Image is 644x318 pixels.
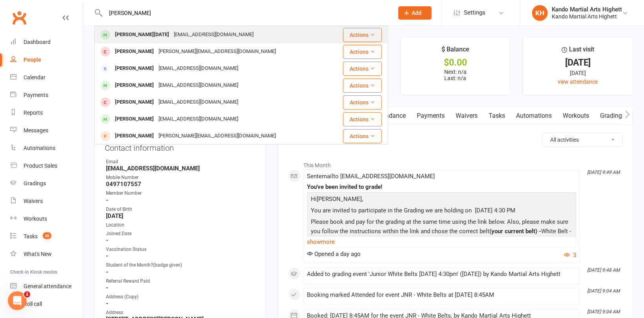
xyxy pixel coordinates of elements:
div: You've been invited to grade! [307,184,576,190]
i: [DATE] 9:48 AM [587,267,620,273]
div: [PERSON_NAME] [113,80,156,91]
div: Gradings [24,180,46,186]
div: General attendance [24,283,71,289]
li: This Month [288,157,623,170]
a: Tasks 30 [10,228,83,245]
a: People [10,51,83,69]
a: Calendar [10,69,83,86]
div: Tasks [24,233,38,239]
div: [EMAIL_ADDRESS][DOMAIN_NAME] [156,97,241,108]
div: [EMAIL_ADDRESS][DOMAIN_NAME] [156,80,241,91]
strong: - [106,197,255,204]
span: 1 [24,291,30,298]
button: Actions [343,79,382,93]
a: Dashboard [10,33,83,51]
div: Member Number [106,190,255,197]
div: Product Sales [24,163,57,169]
div: Workouts [24,216,47,222]
div: Dashboard [24,39,51,45]
a: Reports [10,104,83,122]
a: show more [307,236,576,247]
div: Kando Martial Arts Highett [552,6,622,13]
div: [PERSON_NAME][EMAIL_ADDRESS][DOMAIN_NAME] [156,46,278,57]
div: Joined Date [106,230,255,238]
div: Vaccination Status [106,246,255,253]
div: [PERSON_NAME] [113,46,156,57]
a: Clubworx [9,8,29,27]
strong: [DATE] [106,212,255,219]
div: Kando Martial Arts Highett [552,13,622,20]
a: What's New [10,245,83,263]
iframe: Intercom live chat [8,291,27,310]
a: Roll call [10,295,83,313]
div: Date of Birth [106,206,255,213]
div: Referral Reward Paid [106,278,255,285]
div: What's New [24,251,52,257]
h3: Contact information [105,141,255,152]
button: Actions [343,129,382,143]
span: Sent email to [EMAIL_ADDRESS][DOMAIN_NAME] [307,173,435,180]
span: Opened a day ago [307,250,361,258]
div: KH [532,5,548,21]
div: Address [106,309,255,316]
i: [DATE] 9:04 AM [587,309,620,314]
div: Mobile Number [106,174,255,181]
div: Reports [24,110,43,116]
span: , [362,196,363,203]
div: [PERSON_NAME][EMAIL_ADDRESS][DOMAIN_NAME] [156,130,278,142]
a: Waivers [10,192,83,210]
div: $0.00 [408,58,503,67]
a: Automations [511,107,558,125]
div: Roll call [24,301,42,307]
a: Automations [10,139,83,157]
input: Search... [103,7,388,18]
button: Actions [343,62,382,76]
div: [PERSON_NAME] [113,130,156,142]
a: Workouts [558,107,595,125]
div: [PERSON_NAME] [113,63,156,74]
button: Add [398,6,432,20]
strong: [EMAIL_ADDRESS][DOMAIN_NAME] [106,165,255,172]
div: Added to grading event 'Junior White Belts [DATE] 4:30pm' ([DATE]) by Kando Martial Arts Highett [307,271,576,278]
span: [PERSON_NAME] [317,196,362,203]
strong: - [106,269,255,276]
div: Calendar [24,74,46,80]
i: [DATE] 9:04 AM [587,288,620,294]
div: Last visit [562,44,594,58]
a: General attendance kiosk mode [10,278,83,295]
div: [DATE] [530,69,626,77]
span: (your current belt) - [490,228,542,235]
a: Product Sales [10,157,83,175]
a: Payments [412,107,451,125]
button: 3 [564,250,576,260]
div: $ Balance [441,44,469,58]
a: Waivers [451,107,483,125]
div: [PERSON_NAME][DATE] [113,29,171,40]
div: Address (Copy) [106,293,255,301]
div: Waivers [24,198,43,204]
span: Hi [311,196,317,203]
div: Student of the Month?(badge given) [106,261,255,269]
span: Please book and pay for the grading at the same time using the link below. Also, please make sure... [311,218,569,235]
span: 30 [43,232,51,239]
div: [EMAIL_ADDRESS][DOMAIN_NAME] [156,113,241,125]
div: People [24,57,41,63]
span: Settings [464,4,485,22]
a: view attendance [558,79,598,85]
button: Actions [343,45,382,59]
div: Location [106,221,255,229]
div: Messages [24,127,48,133]
p: You are invited to participate in the Grading we are holding on [DATE] 4:30 PM [309,206,574,217]
a: Messages [10,122,83,139]
div: Booking marked Attended for event JNR - White Belts at [DATE] 8:45AM [307,292,576,298]
button: Actions [343,28,382,42]
a: Attendance [369,107,412,125]
h3: Activity [288,133,623,145]
strong: - [106,284,255,291]
p: Next: n/a Last: n/a [408,69,503,81]
div: [EMAIL_ADDRESS][DOMAIN_NAME] [156,63,241,74]
div: [PERSON_NAME] [113,97,156,108]
strong: - [106,252,255,260]
button: Actions [343,112,382,126]
div: Email [106,158,255,166]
